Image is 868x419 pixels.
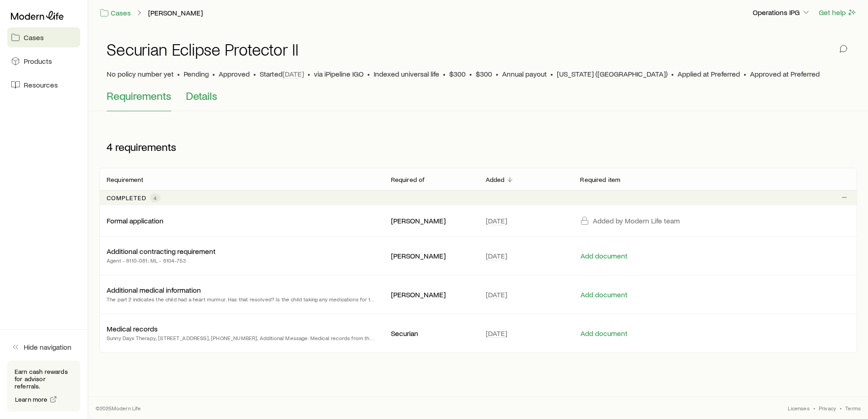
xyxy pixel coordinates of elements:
[24,80,58,89] span: Resources
[391,329,471,338] p: Securian
[7,51,80,71] a: Products
[580,329,628,338] button: Add document
[7,337,80,357] button: Hide navigation
[580,252,628,260] button: Add document
[107,140,113,153] span: 4
[391,251,471,260] p: [PERSON_NAME]
[476,69,492,78] span: $300
[184,69,209,78] p: Pending
[107,40,298,58] h1: Securian Eclipse Protector II
[486,216,507,225] span: [DATE]
[443,69,446,78] span: •
[253,69,256,78] span: •
[486,251,507,260] span: [DATE]
[580,176,620,183] p: Required item
[788,404,809,412] a: Licenses
[107,324,158,333] p: Medical records
[308,69,310,78] span: •
[115,140,176,153] span: requirements
[818,7,857,18] button: Get help
[486,176,505,183] p: Added
[753,8,811,17] p: Operations IPG
[750,69,820,78] span: Approved at Preferred
[314,69,364,78] span: via iPipeline IGO
[391,290,471,299] p: [PERSON_NAME]
[7,361,80,412] div: Earn cash rewards for advisor referrals.Learn more
[177,69,180,78] span: •
[154,194,157,202] span: 4
[107,216,164,225] p: Formal application
[496,69,498,78] span: •
[24,33,44,42] span: Cases
[107,69,174,78] span: No policy number yet
[24,57,52,66] span: Products
[107,256,216,265] p: Agent - 6110-081; ML - 6104-753
[212,69,215,78] span: •
[391,216,471,225] p: [PERSON_NAME]
[813,404,815,412] span: •
[819,404,836,412] a: Privacy
[96,404,141,412] p: © 2025 Modern Life
[107,295,376,304] p: The part 2 indicates the child had a heart murmur. Has that resolved? Is the child taking any med...
[367,69,370,78] span: •
[219,69,250,78] span: Approved
[282,69,304,78] span: [DATE]
[486,329,507,338] span: [DATE]
[24,342,72,352] span: Hide navigation
[557,69,668,78] span: [US_STATE] ([GEOGRAPHIC_DATA])
[7,27,80,47] a: Cases
[580,290,628,299] button: Add document
[107,89,850,111] div: Application details tabs
[678,69,740,78] span: Applied at Preferred
[148,9,203,17] a: [PERSON_NAME]
[374,69,439,78] span: Indexed universal life
[550,69,553,78] span: •
[7,75,80,95] a: Resources
[99,8,131,18] a: Cases
[107,333,376,342] p: Sunny Days Therapy, [STREET_ADDRESS], [PHONE_NUMBER], Additional Message: Medical records from th...
[752,7,811,18] button: Operations IPG
[744,69,746,78] span: •
[391,176,425,183] p: Required of
[107,285,201,295] p: Additional medical information
[840,404,842,412] span: •
[449,69,466,78] span: $300
[469,69,472,78] span: •
[593,216,680,225] p: Added by Modern Life team
[107,89,171,102] span: Requirements
[845,404,861,412] a: Terms
[260,69,304,78] p: Started
[486,290,507,299] span: [DATE]
[186,89,217,102] span: Details
[107,247,216,256] p: Additional contracting requirement
[15,396,48,403] span: Learn more
[502,69,547,78] span: Annual payout
[107,194,146,202] p: Completed
[15,368,73,390] p: Earn cash rewards for advisor referrals.
[671,69,674,78] span: •
[107,176,143,183] p: Requirement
